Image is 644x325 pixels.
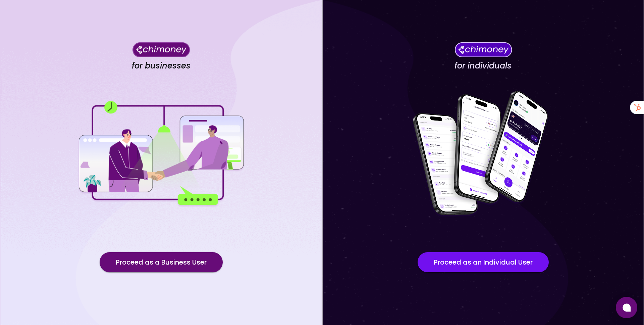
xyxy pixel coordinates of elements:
img: Chimoney for businesses [132,42,190,57]
img: for individuals [399,87,567,221]
h4: for individuals [454,61,512,71]
button: Proceed as a Business User [100,252,223,272]
button: Proceed as an Individual User [418,252,549,272]
h4: for businesses [132,61,191,71]
img: for businesses [77,101,245,207]
img: Chimoney for individuals [454,42,512,57]
button: Open chat window [616,297,637,318]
